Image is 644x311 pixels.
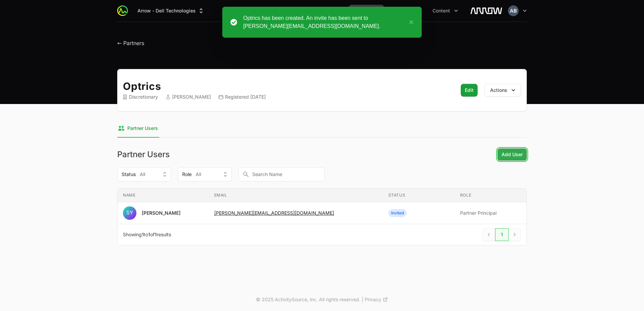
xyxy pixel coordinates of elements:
[406,14,414,30] button: close
[117,119,159,138] a: Partner Users
[243,14,406,30] div: Optrics has been created. An invite has been sent to [PERSON_NAME][EMAIL_ADDRESS][DOMAIN_NAME].
[461,84,478,97] button: Edit
[508,5,519,16] img: Ashlee Bruno
[140,171,145,178] span: All
[178,167,232,181] button: RoleAll
[460,210,521,216] span: Partner Principal
[117,150,170,159] h1: Partner Users
[365,296,388,303] a: Privacy
[389,5,423,17] div: Activity menu
[465,86,474,94] span: Edit
[123,94,158,100] div: Discretionary
[214,210,334,216] a: [PERSON_NAME][EMAIL_ADDRESS][DOMAIN_NAME]
[123,206,136,220] svg: Scott Young
[126,209,133,216] text: SY
[428,5,462,17] div: Content menu
[256,296,360,303] p: © 2025 ActivitySource, inc. All rights reserved.
[133,5,208,17] button: Arrow - Dell Technologies
[155,232,157,237] span: 1
[148,232,150,237] span: 1
[196,171,201,178] span: All
[123,231,171,238] p: Showing to of results
[122,171,136,178] span: Status
[455,188,526,202] th: Role
[389,5,423,17] button: Activity
[484,84,521,97] button: Actions
[117,167,171,181] button: StatusAll
[123,80,449,92] h2: Optrics
[209,188,383,202] th: Email
[497,148,527,161] button: Add User
[495,228,509,241] a: 1
[219,94,266,100] div: Registered [DATE]
[117,5,128,16] img: ActivitySource
[362,296,363,303] span: |
[349,5,384,17] button: Partners
[470,4,503,18] img: Arrow
[166,94,211,100] div: [PERSON_NAME]
[142,210,181,216] div: [PERSON_NAME]
[432,7,450,14] span: Content
[118,188,209,202] th: Name
[127,125,158,132] span: Partner Users
[502,150,523,159] span: Add User
[133,5,208,17] div: Supplier switch menu
[238,167,325,181] input: Search Name
[117,40,144,46] a: ← Partners
[117,119,527,138] nav: Tabs
[128,5,462,17] div: Main navigation
[142,232,144,237] span: 1
[182,171,192,178] span: Role
[349,5,384,17] div: Partners menu
[428,5,462,17] button: Content
[383,188,455,202] th: Status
